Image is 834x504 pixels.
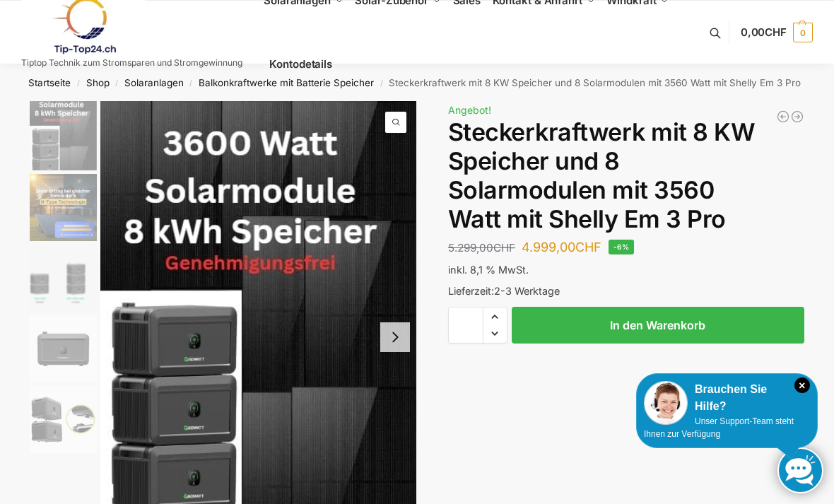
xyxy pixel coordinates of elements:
[494,285,560,297] span: 2-3 Werktage
[765,25,787,39] span: CHF
[483,307,507,326] span: Increase quantity
[86,77,110,88] a: Shop
[448,264,529,276] span: inkl. 8,1 % MwSt.
[448,285,560,297] span: Lieferzeit:
[790,110,804,124] a: Steckerkraftwerk mit 8 KW Speicher und 8 Solarmodulen mit 3600 Watt
[30,245,97,312] img: Growatt-NOAH-2000-flexible-erweiterung
[493,241,515,254] span: CHF
[124,77,184,88] a: Solaranlagen
[448,241,515,254] bdi: 5.299,00
[448,118,804,233] h1: Steckerkraftwerk mit 8 KW Speicher und 8 Solarmodulen mit 3560 Watt mit Shelly Em 3 Pro
[184,78,199,89] span: /
[794,377,810,393] i: Schließen
[30,386,97,453] img: Noah_Growatt_2000
[776,110,790,124] a: 900/600 mit 2,2 kWh Marstek Speicher
[380,322,410,352] button: Next slide
[264,33,338,96] a: Kontodetails
[644,381,688,425] img: Customer service
[609,240,634,254] span: -6%
[644,381,810,415] div: Brauchen Sie Hilfe?
[269,57,332,71] span: Kontodetails
[28,77,71,88] a: Startseite
[30,315,97,382] img: growatt-noah2000-lifepo4-batteriemodul-2048wh-speicher-fuer-balkonkraftwerk
[110,78,124,89] span: /
[793,23,813,42] span: 0
[448,307,483,344] input: Produktmenge
[575,240,601,254] span: CHF
[30,174,97,241] img: solakon-balkonkraftwerk-890-800w-2-x-445wp-module-growatt-neo-800m-x-growatt-noah-2000-schuko-kab...
[199,77,374,88] a: Balkonkraftwerke mit Batterie Speicher
[741,25,787,39] span: 0,00
[21,59,242,67] p: Tiptop Technik zum Stromsparen und Stromgewinnung
[522,240,601,254] bdi: 4.999,00
[448,104,491,116] span: Angebot!
[512,307,804,344] button: In den Warenkorb
[483,324,507,343] span: Reduce quantity
[741,11,813,54] a: 0,00CHF 0
[644,416,794,439] span: Unser Support-Team steht Ihnen zur Verfügung
[30,101,97,170] img: 8kw-3600-watt-Collage.jpg
[71,78,86,89] span: /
